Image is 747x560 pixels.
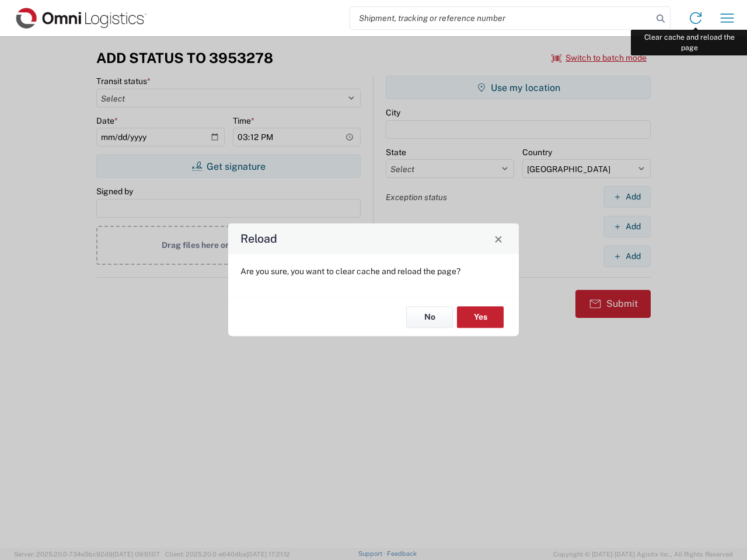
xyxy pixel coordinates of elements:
button: No [406,306,453,328]
button: Close [490,230,507,247]
button: Yes [457,306,504,328]
input: Shipment, tracking or reference number [350,7,652,29]
h4: Reload [240,230,277,247]
p: Are you sure, you want to clear cache and reload the page? [240,266,507,276]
